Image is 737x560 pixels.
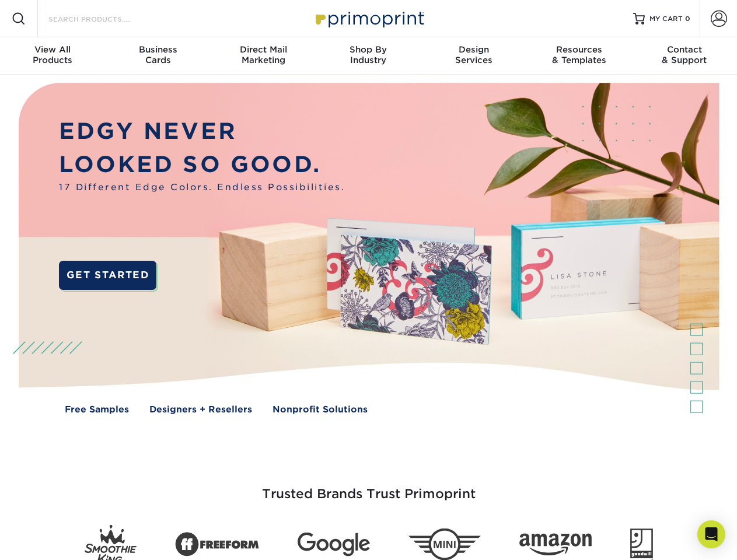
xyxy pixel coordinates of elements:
span: 0 [685,15,690,23]
img: Amazon [519,534,592,556]
span: Direct Mail [211,44,316,55]
div: & Templates [526,44,631,65]
img: Goodwill [630,528,653,560]
a: Shop ByIndustry [316,37,421,75]
a: BusinessCards [105,37,210,75]
a: Resources& Templates [526,37,631,75]
p: EDGY NEVER [59,115,345,148]
div: Marketing [211,44,316,65]
iframe: Google Customer Reviews [3,524,99,556]
a: Nonprofit Solutions [273,403,368,416]
span: Resources [526,44,631,55]
span: MY CART [649,14,683,24]
span: Design [421,44,526,55]
input: SEARCH PRODUCTS..... [47,12,161,26]
a: Designers + Resellers [149,403,252,416]
h3: Trusted Brands Trust Primoprint [27,459,710,516]
a: GET STARTED [59,261,156,290]
div: Cards [105,44,210,65]
span: Contact [632,44,737,55]
p: LOOKED SO GOOD. [59,148,345,181]
div: Industry [316,44,421,65]
img: Google [298,533,370,556]
img: Primoprint [310,6,427,31]
div: & Support [632,44,737,65]
span: Shop By [316,44,421,55]
div: Open Intercom Messenger [697,520,725,548]
div: Services [421,44,526,65]
a: Direct MailMarketing [211,37,316,75]
span: 17 Different Edge Colors. Endless Possibilities. [59,181,345,194]
a: Contact& Support [632,37,737,75]
a: Free Samples [65,403,129,416]
a: DesignServices [421,37,526,75]
span: Business [105,44,210,55]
